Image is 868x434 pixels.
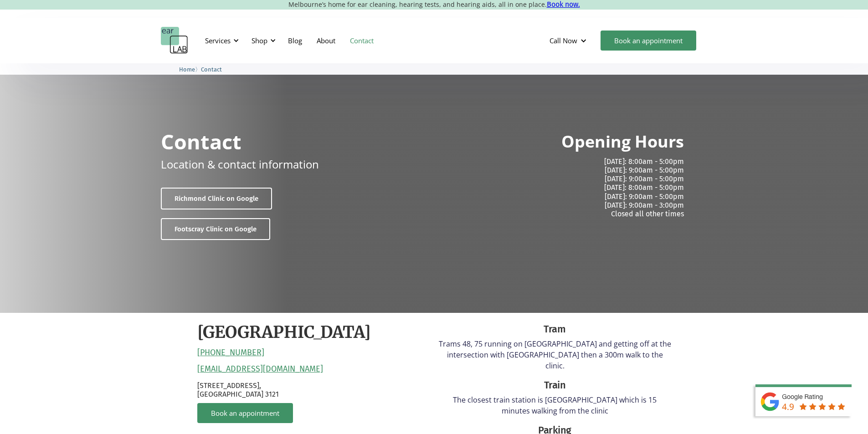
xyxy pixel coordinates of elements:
[252,36,267,45] div: Shop
[542,27,596,54] div: Call Now
[439,338,671,371] p: Trams 48, 75 running on [GEOGRAPHIC_DATA] and getting off at the intersection with [GEOGRAPHIC_DA...
[179,66,195,73] span: Home
[201,66,222,73] span: Contact
[161,188,272,209] a: Richmond Clinic on Google
[197,403,293,423] a: Book an appointment
[601,31,696,51] a: Book an appointment
[561,131,684,153] h2: Opening Hours
[197,348,264,358] a: [PHONE_NUMBER]
[439,394,671,416] p: The closest train station is [GEOGRAPHIC_DATA] which is 15 minutes walking from the clinic
[197,381,430,398] p: [STREET_ADDRESS], [GEOGRAPHIC_DATA] 3121
[246,27,278,54] div: Shop
[281,27,309,54] a: Blog
[179,65,195,73] a: Home
[439,378,671,393] div: Train
[309,27,343,54] a: About
[161,27,188,54] a: home
[205,36,231,45] div: Services
[161,131,241,152] h1: Contact
[200,27,241,54] div: Services
[197,322,371,343] h2: [GEOGRAPHIC_DATA]
[201,65,222,73] a: Contact
[179,65,201,74] li: 〉
[550,36,577,45] div: Call Now
[442,157,684,218] p: [DATE]: 8:00am - 5:00pm [DATE]: 9:00am - 5:00pm [DATE]: 9:00am - 5:00pm [DATE]: 8:00am - 5:00pm [...
[343,27,381,54] a: Contact
[439,322,671,337] div: Tram
[161,156,319,172] p: Location & contact information
[197,364,323,374] a: [EMAIL_ADDRESS][DOMAIN_NAME]
[161,218,270,240] a: Footscray Clinic on Google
